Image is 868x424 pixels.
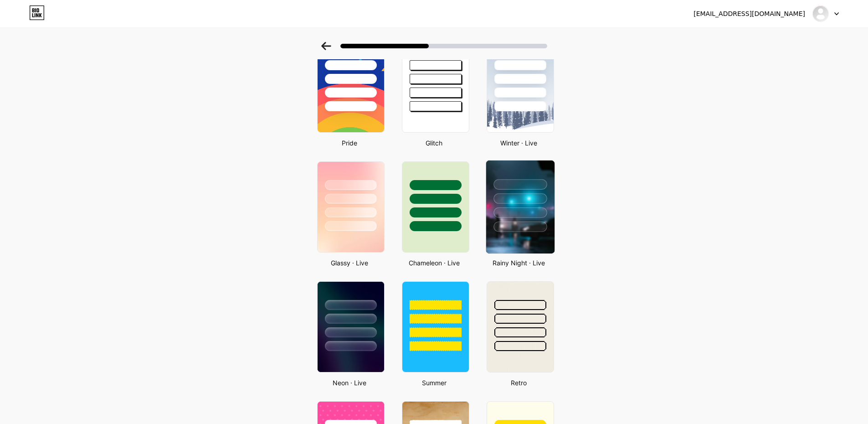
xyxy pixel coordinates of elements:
div: Neon · Live [314,378,385,388]
div: Retro [484,378,554,388]
div: Summer [399,378,469,388]
div: Glassy · Live [314,258,385,268]
div: [EMAIL_ADDRESS][DOMAIN_NAME] [693,9,805,19]
img: rainy_night.jpg [486,160,554,253]
div: Chameleon · Live [399,258,469,268]
div: Rainy Night · Live [484,258,554,268]
div: Glitch [399,138,469,148]
img: alfarohidy [812,5,829,22]
div: Winter · Live [484,138,554,148]
div: Pride [314,138,385,148]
